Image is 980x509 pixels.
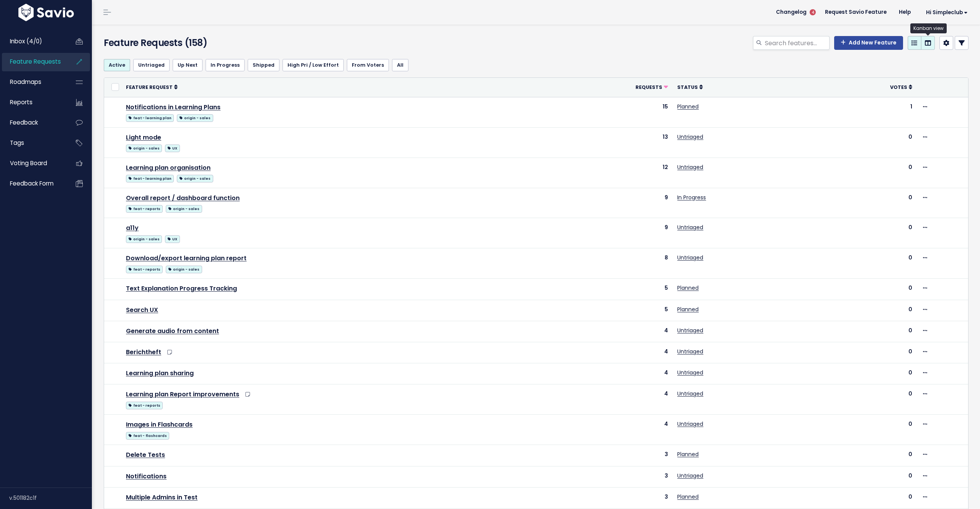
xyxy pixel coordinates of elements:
a: Untriaged [677,472,703,479]
td: 3 [542,445,673,466]
span: Status [677,84,698,90]
a: Untriaged [677,369,703,376]
a: Notifications [126,472,167,481]
a: Light mode [126,133,161,142]
a: Up Next [173,59,203,71]
span: Inbox (4/0) [10,37,42,45]
td: 0 [818,342,916,363]
a: Berichtheft [126,348,161,356]
a: Images in Flashcards [126,420,193,429]
span: origin - sales [177,114,213,122]
a: origin - sales [166,204,202,213]
td: 4 [542,363,673,384]
a: origin - sales [177,113,213,122]
a: Planned [677,450,699,458]
a: Feature Requests [2,53,64,71]
a: Tags [2,134,64,152]
span: feat - reports [126,266,163,273]
a: Votes [890,83,912,91]
a: feat - reports [126,264,163,274]
span: Requests [635,84,662,90]
td: 4 [542,415,673,445]
td: 15 [542,97,673,127]
a: Delete Tests [126,450,165,459]
a: Notifications in Learning Plans [126,103,220,112]
a: Planned [677,493,699,501]
a: feat - learning plan [126,173,174,183]
a: Untriaged [677,348,703,355]
span: UX [165,144,180,152]
a: Search UX [126,305,158,314]
a: Shipped [248,59,279,71]
span: origin - sales [126,235,162,243]
span: feat - learning plan [126,175,174,182]
span: origin - sales [126,144,162,152]
td: 9 [542,188,673,218]
a: Text Explanation Progress Tracking [126,284,237,293]
a: UX [165,234,180,243]
a: Roadmaps [2,73,64,91]
a: Voting Board [2,154,64,172]
td: 4 [542,384,673,415]
span: Reports [10,98,33,106]
a: Hi simpleclub [917,7,974,18]
td: 0 [818,321,916,342]
td: 0 [818,466,916,487]
td: 4 [542,321,673,342]
td: 12 [542,158,673,188]
td: 4 [542,342,673,363]
span: UX [165,235,180,243]
span: Roadmaps [10,78,41,86]
a: Help [893,7,917,18]
span: 4 [810,9,816,15]
a: Feedback form [2,175,64,192]
span: feat - reports [126,402,163,409]
span: feat - learning plan [126,114,174,122]
a: Feedback [2,114,64,131]
h4: Feature Requests (158) [104,36,384,50]
span: Changelog [776,10,807,15]
input: Search features... [764,36,830,50]
span: Hi simpleclub [926,10,968,15]
a: origin - sales [166,264,202,274]
a: Untriaged [677,163,703,171]
a: feat - flashcards [126,430,169,440]
a: Inbox (4/0) [2,33,64,50]
a: feat - learning plan [126,113,174,122]
a: Download/export learning plan report [126,254,247,263]
a: Feature Request [126,83,178,91]
a: In Progress [677,194,706,201]
a: Learning plan Report improvements [126,390,239,399]
a: Active [104,59,130,71]
a: Untriaged [677,327,703,334]
span: Feature Requests [10,57,61,66]
a: Status [677,83,703,91]
span: Voting Board [10,159,47,167]
img: logo-white.9d6f32f41409.svg [16,4,76,21]
a: From Voters [347,59,389,71]
span: origin - sales [177,175,213,182]
a: feat - reports [126,400,163,410]
td: 0 [818,363,916,384]
a: Untriaged [677,223,703,231]
a: Generate audio from content [126,327,219,335]
td: 0 [818,127,916,158]
div: Kanban view [910,23,947,33]
td: 0 [818,248,916,279]
td: 3 [542,466,673,487]
a: a11y [126,223,139,232]
td: 0 [818,188,916,218]
td: 8 [542,248,673,279]
td: 0 [818,384,916,415]
td: 0 [818,158,916,188]
td: 0 [818,300,916,321]
a: Untriaged [677,254,703,261]
span: origin - sales [166,205,202,213]
a: In Progress [206,59,245,71]
a: Planned [677,103,699,110]
td: 13 [542,127,673,158]
a: High Pri / Low Effort [283,59,344,71]
td: 5 [542,300,673,321]
a: Reports [2,94,64,111]
td: 0 [818,415,916,445]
